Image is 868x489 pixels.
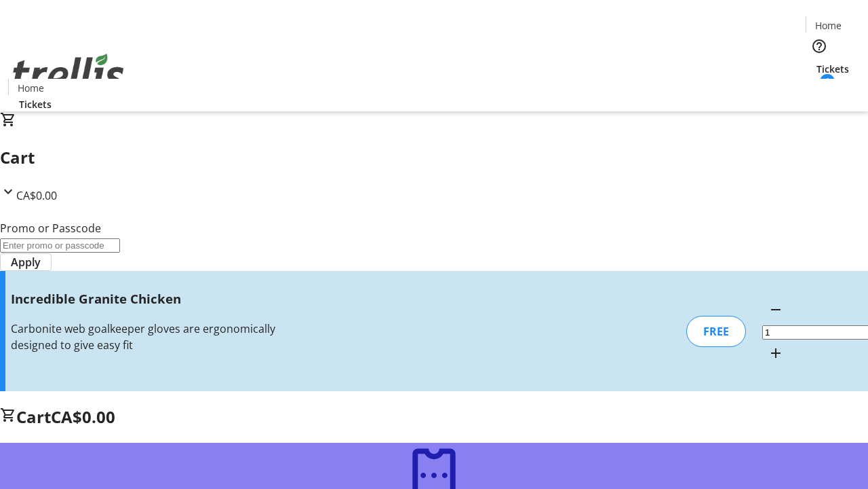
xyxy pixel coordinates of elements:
h3: Incredible Granite Chicken [11,289,307,308]
div: Carbonite web goalkeeper gloves are ergonomically designed to give easy fit [11,321,307,353]
div: FREE [686,316,746,347]
button: Help [806,33,833,60]
a: Tickets [806,62,860,76]
button: Decrement by one [762,296,789,323]
a: Home [806,18,850,33]
button: Increment by one [762,340,789,367]
span: CA$0.00 [51,405,115,428]
img: Orient E2E Organization RuQtqgjfIa's Logo [8,39,129,107]
button: Cart [806,76,833,103]
span: Tickets [19,97,52,111]
span: Apply [11,254,41,270]
span: Home [815,18,842,33]
a: Home [9,81,52,95]
span: Tickets [816,62,849,76]
a: Tickets [8,97,62,111]
span: CA$0.00 [16,188,57,203]
span: Home [18,81,44,95]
